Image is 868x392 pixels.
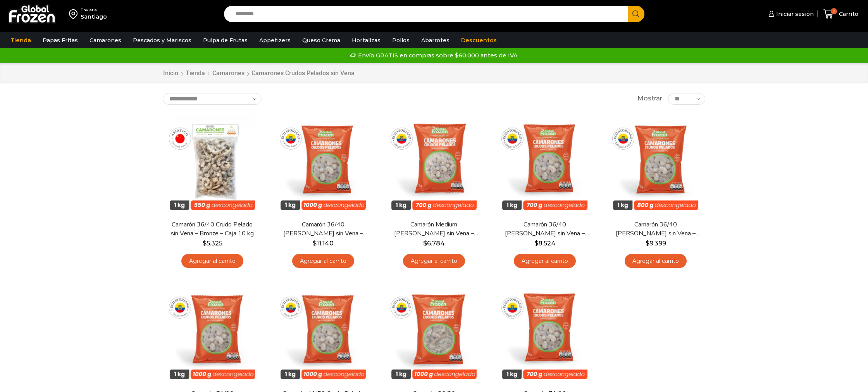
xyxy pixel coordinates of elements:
[766,6,814,22] a: Iniciar sesión
[163,93,262,105] select: Pedido de la tienda
[81,13,107,21] div: Santiago
[423,240,445,247] bdi: 6.784
[837,10,858,18] span: Carrito
[514,254,576,268] a: Agregar al carrito: “Camarón 36/40 Crudo Pelado sin Vena - Silver - Caja 10 kg”
[774,10,814,18] span: Iniciar sesión
[637,94,662,103] span: Mostrar
[69,7,81,21] img: address-field-icon.svg
[348,33,384,48] a: Hortalizas
[534,240,556,247] bdi: 8.524
[417,33,453,48] a: Abarrotes
[423,240,427,247] span: $
[646,240,666,247] bdi: 9.399
[628,6,644,22] button: Search button
[39,33,82,48] a: Papas Fritas
[163,69,179,78] a: Inicio
[500,220,589,238] a: Camarón 36/40 [PERSON_NAME] sin Vena – Silver – Caja 10 kg
[199,33,251,48] a: Pulpa de Frutas
[831,8,837,14] span: 0
[646,240,649,247] span: $
[298,33,344,48] a: Queso Crema
[81,7,107,13] div: Enviar a
[86,33,125,48] a: Camarones
[255,33,294,48] a: Appetizers
[203,240,222,247] bdi: 5.325
[168,220,257,238] a: Camarón 36/40 Crudo Pelado sin Vena – Bronze – Caja 10 kg
[625,254,687,268] a: Agregar al carrito: “Camarón 36/40 Crudo Pelado sin Vena - Gold - Caja 10 kg”
[403,254,465,268] a: Agregar al carrito: “Camarón Medium Crudo Pelado sin Vena - Silver - Caja 10 kg”
[821,5,860,23] a: 0 Carrito
[388,33,413,48] a: Pollos
[292,254,354,268] a: Agregar al carrito: “Camarón 36/40 Crudo Pelado sin Vena - Super Prime - Caja 10 kg”
[7,33,35,48] a: Tienda
[185,69,205,78] a: Tienda
[251,69,355,77] h1: Camarones Crudos Pelados sin Vena
[534,240,538,247] span: $
[313,240,334,247] bdi: 11.140
[212,69,245,78] a: Camarones
[129,33,195,48] a: Pescados y Mariscos
[181,254,243,268] a: Agregar al carrito: “Camarón 36/40 Crudo Pelado sin Vena - Bronze - Caja 10 kg”
[611,220,700,238] a: Camarón 36/40 [PERSON_NAME] sin Vena – Gold – Caja 10 kg
[163,69,355,78] nav: Breadcrumb
[389,220,479,238] a: Camarón Medium [PERSON_NAME] sin Vena – Silver – Caja 10 kg
[313,240,317,247] span: $
[279,220,368,238] a: Camarón 36/40 [PERSON_NAME] sin Vena – Super Prime – Caja 10 kg
[203,240,207,247] span: $
[457,33,501,48] a: Descuentos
